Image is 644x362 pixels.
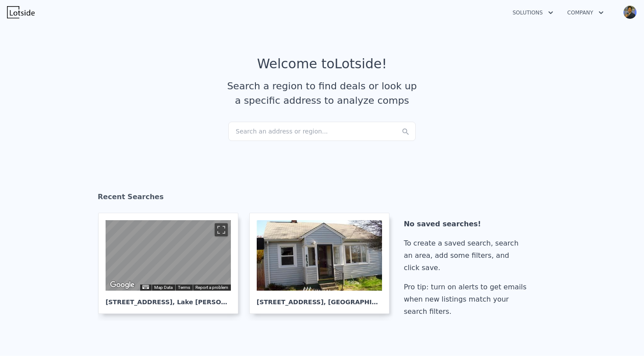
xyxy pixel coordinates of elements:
[195,285,228,290] a: Report a problem
[98,185,546,213] div: Recent Searches
[257,291,382,306] div: [STREET_ADDRESS] , [GEOGRAPHIC_DATA]
[224,79,420,108] div: Search a region to find deals or look up a specific address to analyze comps
[257,56,387,72] div: Welcome to Lotside !
[404,218,530,230] div: No saved searches!
[106,220,231,291] div: Street View
[106,220,231,291] div: Map
[215,223,228,236] button: Toggle fullscreen view
[506,5,560,21] button: Solutions
[228,122,416,141] div: Search an address or region...
[108,279,137,291] img: Google
[249,213,396,314] a: [STREET_ADDRESS], [GEOGRAPHIC_DATA]
[623,5,637,19] img: avatar
[404,237,530,274] div: To create a saved search, search an area, add some filters, and click save.
[7,6,35,18] img: Lotside
[154,285,173,291] button: Map Data
[560,5,611,21] button: Company
[98,213,245,314] a: Map [STREET_ADDRESS], Lake [PERSON_NAME]
[404,281,530,318] div: Pro tip: turn on alerts to get emails when new listings match your search filters.
[178,285,190,290] a: Terms (opens in new tab)
[108,279,137,291] a: Open this area in Google Maps (opens a new window)
[142,285,149,289] button: Keyboard shortcuts
[106,291,231,306] div: [STREET_ADDRESS] , Lake [PERSON_NAME]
